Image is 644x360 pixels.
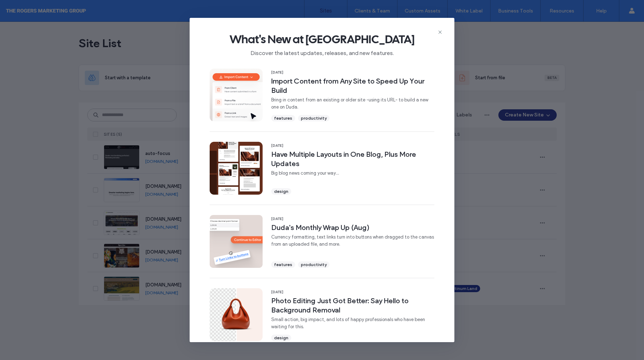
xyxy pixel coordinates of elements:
[301,115,327,121] span: productivity
[271,234,434,248] span: Currency formatting, text links turn into buttons when dragged to the canvas from an uploaded fil...
[201,46,443,57] span: Discover the latest updates, releases, and new features.
[271,96,434,111] span: Bring in content from an existing or older site -using its URL- to build a new one on Duda.
[274,188,288,195] span: design
[201,32,443,46] span: What's New at [GEOGRAPHIC_DATA]
[274,115,292,121] span: features
[271,216,434,221] span: [DATE]
[271,223,434,232] span: Duda's Monthly Wrap Up (Aug)
[271,76,434,95] span: Import Content from Any Site to Speed Up Your Build
[271,143,434,148] span: [DATE]
[271,316,434,330] span: Small action, big impact, and lots of happy professionals who have been waiting for this.
[271,150,434,168] span: Have Multiple Layouts in One Blog, Plus More Updates
[274,335,288,341] span: design
[274,261,292,268] span: features
[271,170,434,177] span: Big blog news coming your way...
[271,70,434,75] span: [DATE]
[271,290,434,295] span: [DATE]
[301,261,327,268] span: productivity
[271,296,434,315] span: Photo Editing Just Got Better: Say Hello to Background Removal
